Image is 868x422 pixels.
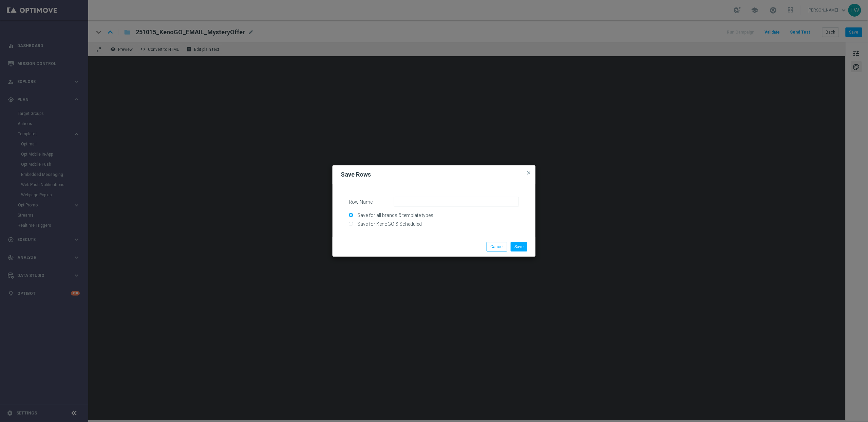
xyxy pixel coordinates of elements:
[511,242,527,252] button: Save
[341,170,371,179] h2: Save Rows
[356,212,433,218] label: Save for all brands & template types
[526,170,531,176] span: close
[344,197,389,205] label: Row Name
[487,242,507,252] button: Cancel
